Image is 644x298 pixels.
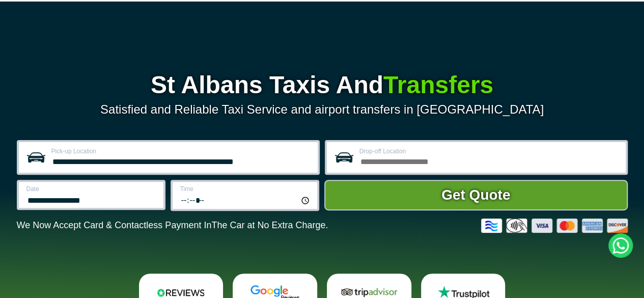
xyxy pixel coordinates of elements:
label: Pick-up Location [51,148,312,154]
button: Get Quote [324,180,628,210]
label: Time [180,186,311,192]
label: Drop-off Location [359,148,620,154]
p: Satisfied and Reliable Taxi Service and airport transfers in [GEOGRAPHIC_DATA] [17,102,628,117]
span: The Car at No Extra Charge. [211,220,328,230]
p: We Now Accept Card & Contactless Payment In [17,220,328,231]
img: Credit And Debit Cards [481,219,628,233]
h1: St Albans Taxis And [17,73,628,97]
label: Date [26,186,157,192]
span: Transfers [383,71,493,98]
